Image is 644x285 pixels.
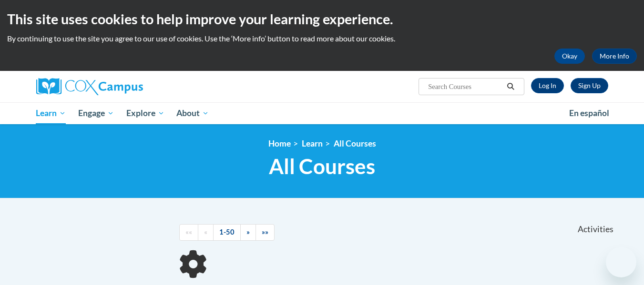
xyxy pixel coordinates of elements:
[262,228,268,236] span: »»
[179,224,198,241] a: Begining
[268,138,291,148] a: Home
[256,224,275,241] a: End
[170,102,215,124] a: About
[506,83,515,90] i: 
[36,78,143,95] img: Cox Campus
[22,102,623,124] div: Main menu
[120,102,171,124] a: Explore
[7,33,637,44] p: By continuing to use the site you agree to our use of cookies. Use the ‘More info’ button to read...
[569,108,609,118] span: En español
[185,228,192,236] span: ««
[176,108,209,119] span: About
[427,81,503,92] input: Search Courses
[606,247,636,277] iframe: Button to launch messaging window
[563,103,615,123] a: En español
[592,49,637,64] a: More Info
[240,224,256,241] a: Next
[198,224,214,241] a: Previous
[36,108,66,119] span: Learn
[78,108,114,119] span: Engage
[554,49,585,64] button: Okay
[7,10,637,29] h2: This site uses cookies to help improve your learning experience.
[571,78,608,93] a: Register
[269,154,375,179] span: All Courses
[246,228,250,236] span: »
[302,138,323,148] a: Learn
[204,228,207,236] span: «
[334,138,376,148] a: All Courses
[531,78,564,93] a: Log In
[30,102,72,124] a: Learn
[36,78,217,95] a: Cox Campus
[503,81,518,92] button: Search
[126,108,164,119] span: Explore
[213,224,241,241] a: 1-50
[72,102,120,124] a: Engage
